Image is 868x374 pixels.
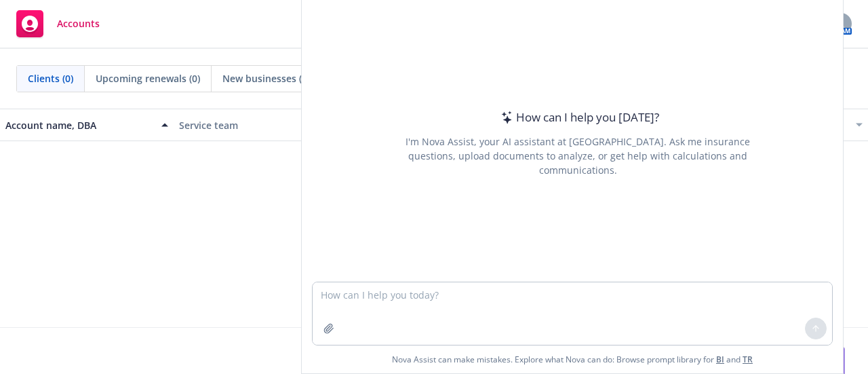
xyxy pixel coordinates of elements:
span: Nova Assist can make mistakes. Explore what Nova can do: Browse prompt library for and [392,345,753,373]
span: Clients (0) [28,71,73,86]
button: Service team [174,109,347,141]
div: Account name, DBA [5,118,153,132]
a: Accounts [11,5,105,43]
span: Accounts [57,18,100,29]
span: Upcoming renewals (0) [96,71,200,86]
a: BI [716,354,724,365]
div: Service team [179,118,342,132]
div: I'm Nova Assist, your AI assistant at [GEOGRAPHIC_DATA]. Ask me insurance questions, upload docum... [387,134,768,177]
div: How can I help you [DATE]? [497,109,659,126]
span: New businesses (0) [222,71,310,86]
a: TR [743,354,753,365]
